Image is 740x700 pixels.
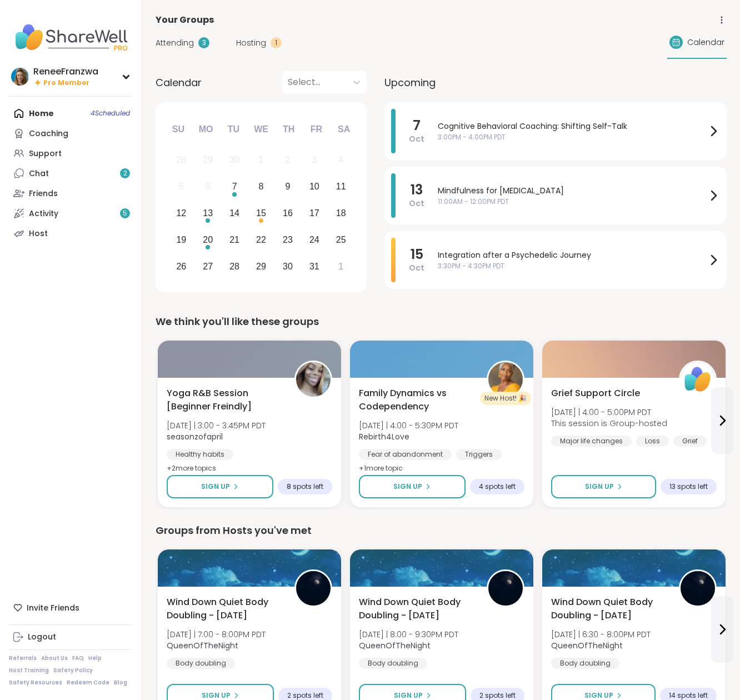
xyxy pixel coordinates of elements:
[223,254,247,278] div: Choose Tuesday, October 28th, 2025
[411,182,423,198] span: 13
[259,152,264,167] div: 1
[9,163,133,183] a: Chat2
[359,431,409,442] b: Rebirth4Love
[329,202,353,226] div: Choose Saturday, October 18th, 2025
[167,640,238,651] b: QueenOfTheNight
[167,475,273,498] button: Sign Up
[232,179,237,194] div: 7
[302,228,326,252] div: Choose Friday, October 24th, 2025
[156,523,727,538] div: Groups from Hosts you've met
[283,232,293,247] div: 23
[287,691,323,700] span: 2 spots left
[413,118,421,133] span: 7
[176,206,186,221] div: 12
[169,228,193,252] div: Choose Sunday, October 19th, 2025
[551,596,667,622] span: Wind Down Quiet Body Doubling - [DATE]
[169,175,193,199] div: Not available Sunday, October 5th, 2025
[669,691,708,700] span: 14 spots left
[312,152,317,167] div: 3
[229,232,239,247] div: 21
[338,152,343,167] div: 4
[336,206,346,221] div: 18
[11,68,29,86] img: ReneeFranzwa
[438,132,707,142] span: 3:00PM - 4:00PM PDT
[551,407,667,418] span: [DATE] | 4:00 - 5:00PM PDT
[332,117,356,142] div: Sa
[551,418,667,429] span: This session is Group-hosted
[302,148,326,172] div: Not available Friday, October 3rd, 2025
[203,206,213,221] div: 13
[409,133,424,144] span: Oct
[167,629,266,640] span: [DATE] | 7:00 - 8:00PM PDT
[249,148,273,172] div: Not available Wednesday, October 1st, 2025
[302,254,326,278] div: Choose Friday, October 31st, 2025
[43,78,89,88] span: Pro Member
[551,475,656,498] button: Sign Up
[285,179,290,194] div: 9
[384,75,436,90] span: Upcoming
[256,232,266,247] div: 22
[179,179,184,194] div: 5
[488,571,523,606] img: QueenOfTheNight
[223,202,247,226] div: Choose Tuesday, October 14th, 2025
[201,482,230,492] span: Sign Up
[28,632,56,643] div: Logout
[176,259,186,274] div: 26
[167,658,235,669] div: Body doubling
[271,37,282,48] div: 1
[681,362,715,397] img: ShareWell
[167,596,282,622] span: Wind Down Quiet Body Doubling - [DATE]
[287,482,323,491] span: 8 spots left
[249,228,273,252] div: Choose Wednesday, October 22nd, 2025
[196,228,220,252] div: Choose Monday, October 20th, 2025
[669,482,708,491] span: 13 spots left
[29,188,58,199] div: Friends
[302,202,326,226] div: Choose Friday, October 17th, 2025
[169,202,193,226] div: Choose Sunday, October 12th, 2025
[283,259,293,274] div: 30
[176,152,186,167] div: 28
[196,202,220,226] div: Choose Monday, October 13th, 2025
[309,206,319,221] div: 17
[276,228,300,252] div: Choose Thursday, October 23rd, 2025
[9,18,133,57] img: ShareWell Nav Logo
[33,66,98,78] div: ReneeFranzwa
[156,13,214,27] span: Your Groups
[29,168,49,179] div: Chat
[249,175,273,199] div: Choose Wednesday, October 8th, 2025
[336,179,346,194] div: 11
[167,431,223,442] b: seasonzofapril
[67,679,109,687] a: Redeem Code
[338,259,343,274] div: 1
[256,206,266,221] div: 15
[479,691,516,700] span: 2 spots left
[223,175,247,199] div: Choose Tuesday, October 7th, 2025
[283,206,293,221] div: 16
[359,449,452,460] div: Fear of abandonment
[276,202,300,226] div: Choose Thursday, October 16th, 2025
[277,117,301,142] div: Th
[302,175,326,199] div: Choose Friday, October 10th, 2025
[123,209,127,218] span: 5
[198,37,209,48] div: 3
[329,254,353,278] div: Choose Saturday, November 1st, 2025
[156,314,727,329] div: We think you'll like these groups
[551,436,632,447] div: Major life changes
[359,475,466,498] button: Sign Up
[359,420,458,431] span: [DATE] | 4:00 - 5:30PM PDT
[438,261,707,271] span: 3:30PM - 4:30PM PDT
[488,362,523,397] img: Rebirth4Love
[276,175,300,199] div: Choose Thursday, October 9th, 2025
[196,148,220,172] div: Not available Monday, September 29th, 2025
[359,629,458,640] span: [DATE] | 8:00 - 9:30PM PDT
[329,228,353,252] div: Choose Saturday, October 25th, 2025
[9,183,133,203] a: Friends
[480,392,531,405] div: New Host! 🎉
[221,117,246,142] div: Tu
[196,254,220,278] div: Choose Monday, October 27th, 2025
[336,232,346,247] div: 25
[193,117,218,142] div: Mo
[29,228,48,239] div: Host
[551,640,623,651] b: QueenOfTheNight
[203,232,213,247] div: 20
